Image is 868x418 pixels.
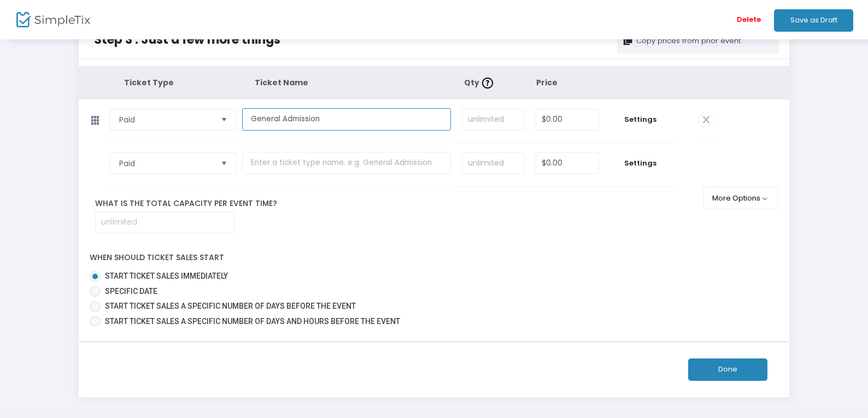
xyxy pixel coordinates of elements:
button: Select [216,109,232,130]
input: Enter a ticket type name. e.g. General Admission [242,108,451,131]
input: Price [536,153,599,174]
button: Done [688,358,767,381]
label: When should ticket sales start [90,252,224,263]
span: Start ticket sales immediately [105,272,228,280]
span: Ticket Name [255,77,308,88]
input: Price [536,109,599,130]
span: Ticket Type [124,77,174,88]
span: Paid [119,114,212,125]
input: unlimited [462,109,524,130]
span: Specific Date [105,287,157,296]
span: Paid [119,158,212,169]
span: Qty [464,77,496,88]
button: More Options [703,187,778,209]
button: Select [216,153,232,174]
button: Save as Draft [774,9,853,32]
span: Price [536,77,558,88]
span: Start ticket sales a specific number of days and hours before the event [105,317,400,326]
img: question-mark [482,78,493,89]
label: What is the total capacity per event time? [87,198,709,209]
input: Enter a ticket type name. e.g. General Admission [242,152,451,174]
input: unlimited [96,212,234,233]
span: Settings [610,158,671,169]
span: Settings [610,114,671,125]
span: Delete [737,5,761,34]
div: Copy prices from prior event [636,36,741,46]
div: Step 3 : Just a few more things [89,31,434,67]
span: Start ticket sales a specific number of days before the event [105,302,356,310]
input: unlimited [462,153,524,174]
